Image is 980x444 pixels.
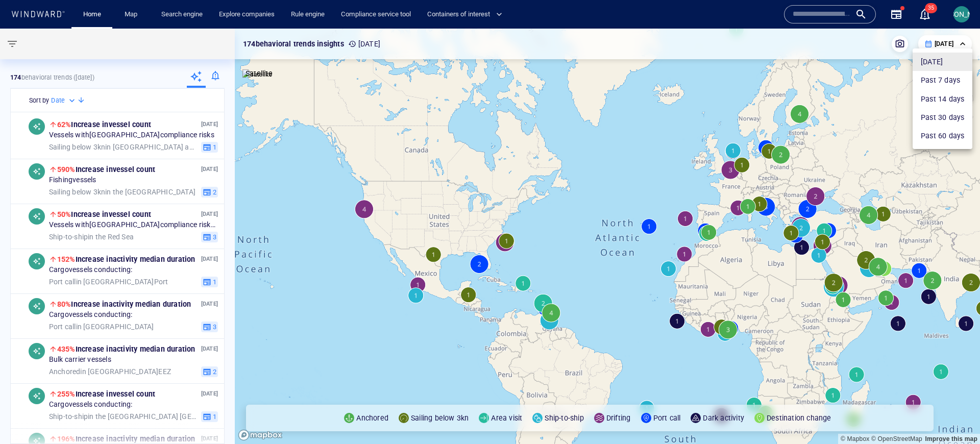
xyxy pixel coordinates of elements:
li: [DATE] [913,53,972,71]
li: Past 30 days [913,108,972,127]
li: Past 7 days [913,71,972,89]
iframe: Chat [937,398,972,436]
li: Past 60 days [913,127,972,145]
li: Past 14 days [913,90,972,108]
